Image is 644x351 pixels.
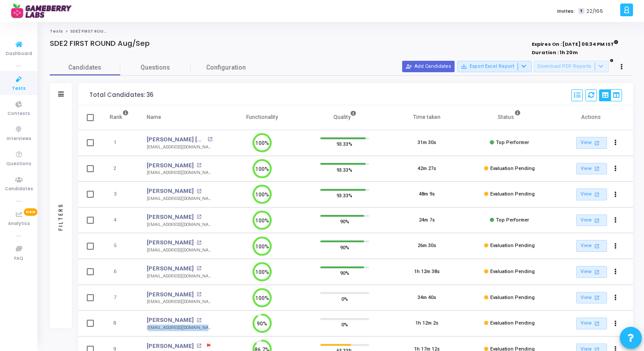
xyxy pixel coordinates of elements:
[610,240,622,252] button: Actions
[593,294,600,301] mat-icon: open_in_new
[50,39,150,48] h4: SDE2 FIRST ROUND Aug/Sep
[593,165,600,172] mat-icon: open_in_new
[196,214,201,219] mat-icon: open_in_new
[207,137,212,142] mat-icon: open_in_new
[610,163,622,175] button: Actions
[303,105,386,130] th: Quality
[100,181,138,207] td: 3
[147,299,212,305] div: [EMAIL_ADDRESS][DOMAIN_NAME]
[341,294,348,303] span: 0%
[147,135,205,144] a: [PERSON_NAME] [PERSON_NAME]
[599,89,622,101] div: View Options
[24,208,37,216] span: New
[576,266,607,278] a: View
[70,29,130,34] span: SDE2 FIRST ROUND Aug/Sep
[196,344,201,348] mat-icon: open_in_new
[100,130,138,156] td: 1
[490,191,535,197] span: Evaluation Pending
[50,29,63,34] a: Tests
[206,63,246,72] span: Configuration
[196,266,201,271] mat-icon: open_in_new
[100,285,138,311] td: 7
[337,165,352,174] span: 93.33%
[586,7,603,15] span: 22/166
[593,191,600,198] mat-icon: open_in_new
[147,247,212,254] div: [EMAIL_ADDRESS][DOMAIN_NAME]
[418,139,436,147] div: 31m 30s
[337,191,352,200] span: 93.33%
[14,255,23,262] span: FAQ
[11,2,77,20] img: logo
[50,63,120,72] span: Candidates
[461,63,467,70] mat-icon: save_alt
[413,112,440,122] div: Time taken
[490,243,535,248] span: Evaluation Pending
[340,243,349,251] span: 90%
[57,168,65,265] div: Filters
[419,191,435,198] div: 48m 9s
[534,61,609,72] button: Download PDF Reports
[147,316,194,325] a: [PERSON_NAME]
[341,320,348,329] span: 0%
[557,7,575,15] label: Invites:
[147,170,212,176] div: [EMAIL_ADDRESS][DOMAIN_NAME]
[610,188,622,201] button: Actions
[147,325,212,331] div: [EMAIL_ADDRESS][DOMAIN_NAME]
[414,268,440,276] div: 1h 12m 38s
[196,292,201,297] mat-icon: open_in_new
[490,166,535,171] span: Evaluation Pending
[147,112,161,122] div: Name
[6,160,31,168] span: Questions
[100,105,138,130] th: Rank
[196,189,201,194] mat-icon: open_in_new
[196,318,201,323] mat-icon: open_in_new
[100,259,138,285] td: 6
[490,295,535,300] span: Evaluation Pending
[418,294,436,302] div: 34m 40s
[402,61,455,72] button: Add Candidates
[415,320,438,327] div: 1h 12m 2s
[147,213,194,222] a: [PERSON_NAME]
[593,320,600,327] mat-icon: open_in_new
[418,242,436,250] div: 26m 30s
[100,233,138,259] td: 5
[610,214,622,226] button: Actions
[490,269,535,274] span: Evaluation Pending
[551,105,633,130] th: Actions
[496,217,529,223] span: Top Performer
[196,163,201,168] mat-icon: open_in_new
[457,61,532,72] button: Export Excel Report
[490,320,535,326] span: Evaluation Pending
[593,242,600,250] mat-icon: open_in_new
[147,238,194,247] a: [PERSON_NAME]
[578,8,584,15] span: T
[418,165,436,173] div: 42m 27s
[610,266,622,278] button: Actions
[5,185,33,193] span: Candidates
[50,29,633,34] nav: breadcrumb
[576,163,607,175] a: View
[576,292,607,304] a: View
[419,217,435,224] div: 24m 7s
[147,264,194,273] a: [PERSON_NAME]
[100,207,138,233] td: 4
[147,290,194,299] a: [PERSON_NAME]
[593,217,600,224] mat-icon: open_in_new
[7,135,31,143] span: Interviews
[593,139,600,147] mat-icon: open_in_new
[120,63,191,72] span: Questions
[7,110,30,118] span: Contests
[6,50,32,58] span: Dashboard
[8,220,30,228] span: Analytics
[532,38,618,48] strong: Expires On : [DATE] 06:34 PM IST
[147,342,194,351] a: [PERSON_NAME]
[147,144,212,151] div: [EMAIL_ADDRESS][DOMAIN_NAME]
[610,292,622,304] button: Actions
[340,269,349,277] span: 90%
[576,318,607,329] a: View
[576,214,607,226] a: View
[406,63,412,70] mat-icon: person_add_alt
[100,156,138,182] td: 2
